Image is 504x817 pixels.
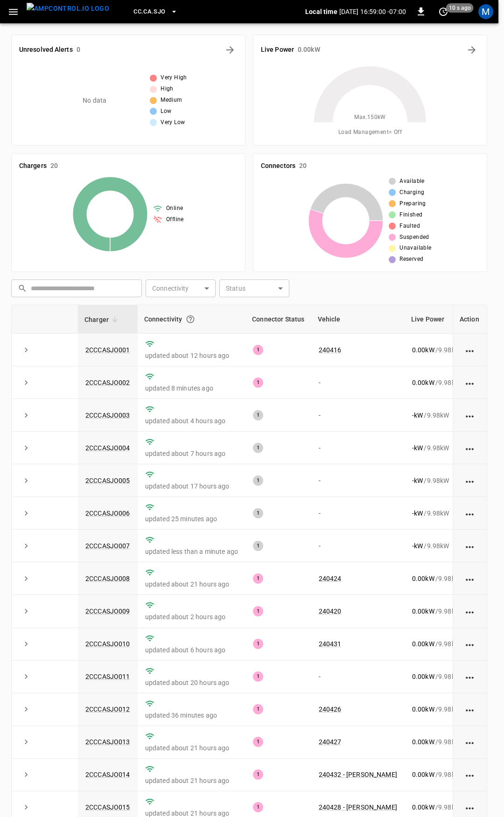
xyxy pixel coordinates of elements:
[85,803,130,811] a: 2CCCASJO015
[50,161,58,171] h6: 20
[412,411,461,420] div: / 9.98 kW
[412,770,461,779] div: / 9.98 kW
[19,670,33,684] button: expand row
[85,510,130,517] a: 2CCCASJO006
[412,443,423,453] p: - kW
[319,738,342,746] a: 240427
[399,210,422,220] span: Finished
[253,671,263,682] div: 1
[161,118,185,127] span: Very Low
[145,384,238,393] p: updated 8 minutes ago
[412,574,461,583] div: / 9.98 kW
[399,222,420,231] span: Faulted
[19,45,73,55] h6: Unresolved Alerts
[84,314,121,325] span: Charger
[412,476,461,485] div: / 9.98 kW
[412,378,461,387] div: / 9.98 kW
[464,607,476,616] div: action cell options
[412,803,434,812] p: 0.00 kW
[311,366,405,399] td: -
[85,640,130,648] a: 2CCCASJO010
[412,345,434,355] p: 0.00 kW
[145,416,238,426] p: updated about 4 hours ago
[19,408,33,422] button: expand row
[311,432,405,464] td: -
[253,606,263,616] div: 1
[412,411,423,420] p: - kW
[85,477,130,484] a: 2CCCASJO005
[399,244,431,253] span: Unavailable
[412,672,461,681] div: / 9.98 kW
[253,475,263,486] div: 1
[145,776,238,785] p: updated about 21 hours ago
[223,42,238,57] button: All Alerts
[464,639,476,649] div: action cell options
[311,464,405,497] td: -
[85,444,130,452] a: 2CCCASJO004
[85,673,130,680] a: 2CCCASJO011
[261,45,294,55] h6: Live Power
[464,411,476,420] div: action cell options
[19,441,33,455] button: expand row
[19,161,47,171] h6: Chargers
[298,45,320,55] h6: 0.00 kW
[253,541,263,551] div: 1
[145,449,238,458] p: updated about 7 hours ago
[253,377,263,388] div: 1
[464,509,476,518] div: action cell options
[339,7,406,16] p: [DATE] 16:59:00 -07:00
[253,443,263,453] div: 1
[145,743,238,753] p: updated about 21 hours ago
[85,608,130,615] a: 2CCCASJO009
[464,443,476,453] div: action cell options
[311,497,405,530] td: -
[145,482,238,491] p: updated about 17 hours ago
[145,514,238,524] p: updated 25 minutes ago
[161,96,182,105] span: Medium
[19,637,33,651] button: expand row
[319,575,342,582] a: 240424
[253,573,263,584] div: 1
[19,604,33,618] button: expand row
[311,530,405,562] td: -
[19,768,33,782] button: expand row
[166,215,184,224] span: Offline
[85,705,130,713] a: 2CCCASJO012
[464,770,476,779] div: action cell options
[464,672,476,681] div: action cell options
[161,84,174,94] span: High
[85,738,130,746] a: 2CCCASJO013
[412,737,434,747] p: 0.00 kW
[245,305,311,334] th: Connector Status
[319,346,342,354] a: 240416
[412,639,434,649] p: 0.00 kW
[412,509,423,518] p: - kW
[319,640,342,648] a: 240431
[85,412,130,419] a: 2CCCASJO003
[19,376,33,390] button: expand row
[85,575,130,582] a: 2CCCASJO008
[145,547,238,556] p: updated less than a minute ago
[464,378,476,387] div: action cell options
[453,305,487,334] th: Action
[27,3,109,14] img: ampcontrol.io logo
[478,4,493,19] div: profile-icon
[253,639,263,649] div: 1
[412,705,434,714] p: 0.00 kW
[399,177,425,186] span: Available
[19,506,33,520] button: expand row
[145,612,238,621] p: updated about 2 hours ago
[305,7,337,16] p: Local time
[19,702,33,716] button: expand row
[338,128,402,137] span: Load Management = Off
[145,678,238,687] p: updated about 20 hours ago
[253,508,263,518] div: 1
[85,542,130,550] a: 2CCCASJO007
[166,204,183,213] span: Online
[412,803,461,812] div: / 9.98 kW
[464,345,476,355] div: action cell options
[319,803,397,811] a: 240428 - [PERSON_NAME]
[253,769,263,780] div: 1
[311,399,405,432] td: -
[412,737,461,747] div: / 9.98 kW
